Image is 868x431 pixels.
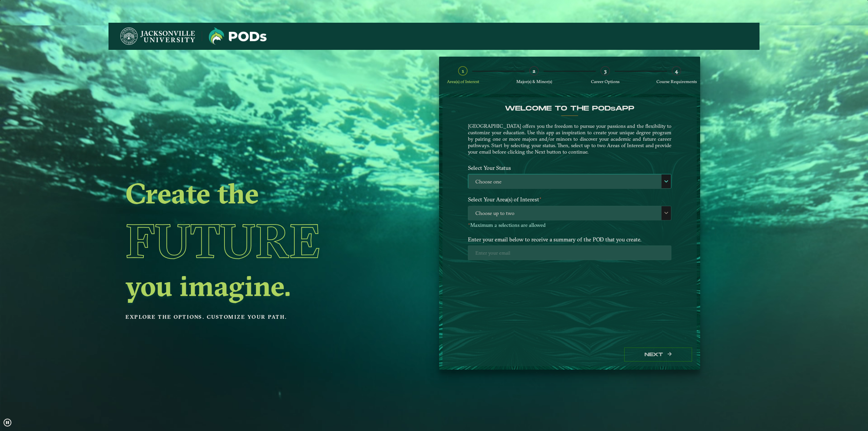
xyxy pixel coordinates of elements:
[656,79,697,84] span: Course Requirements
[516,79,552,84] span: Major(s) & Minor(s)
[125,312,482,322] p: Explore the options. Customize your path.
[468,104,671,113] h4: Welcome to the POD app
[604,68,607,74] span: 3
[468,246,671,260] input: Enter your email
[539,195,542,200] sup: ⋆
[468,174,671,189] label: Choose one
[624,348,692,361] button: Next
[125,272,482,300] h2: you imagine.
[468,222,671,229] p: Maximum 2 selections are allowed
[209,27,267,45] img: Jacksonville University logo
[591,79,619,84] span: Career Options
[463,193,676,206] label: Select Your Area(s) of Interest
[611,106,615,112] sub: s
[468,123,671,155] p: [GEOGRAPHIC_DATA] offers you the freedom to pursue your passions and the flexibility to customize...
[468,206,671,221] span: Choose up to two
[463,162,676,174] label: Select Your Status
[533,68,535,74] span: 2
[125,179,482,208] h2: Create the
[120,27,195,45] img: Jacksonville University logo
[125,210,482,272] h1: Future
[463,233,676,246] label: Enter your email below to receive a summary of the POD that you create.
[675,68,678,74] span: 4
